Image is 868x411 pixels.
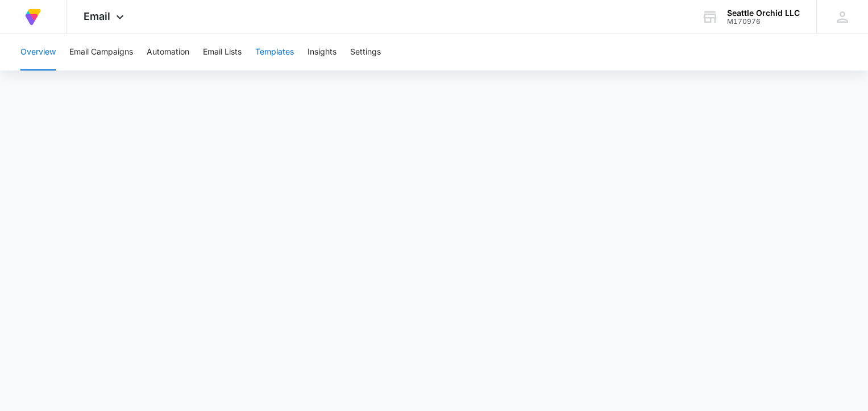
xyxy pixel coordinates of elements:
[20,34,56,70] button: Overview
[308,34,337,70] button: Insights
[84,10,110,22] span: Email
[203,34,242,70] button: Email Lists
[69,34,133,70] button: Email Campaigns
[23,7,43,27] img: Volusion
[147,34,189,70] button: Automation
[255,34,294,70] button: Templates
[350,34,381,70] button: Settings
[727,18,800,26] div: account id
[727,9,800,18] div: account name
